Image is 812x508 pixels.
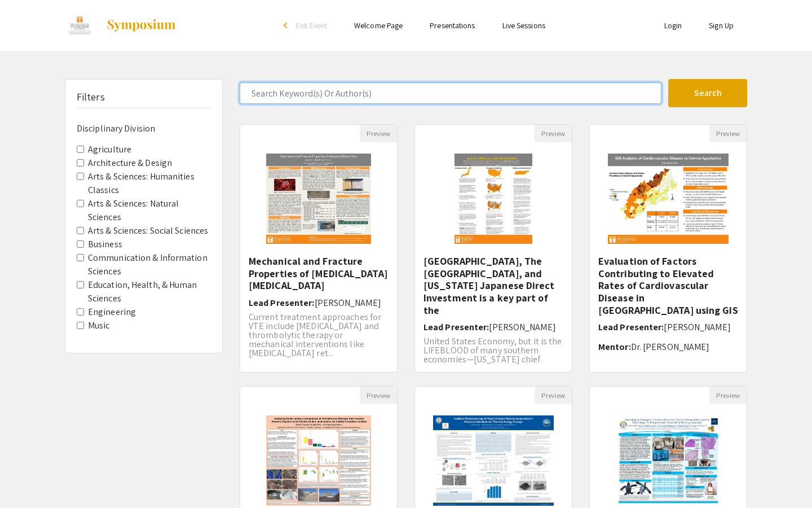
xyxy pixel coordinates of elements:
span: Exit Event [296,20,327,30]
span: Dr. [PERSON_NAME] [631,341,710,353]
h6: Lead Presenter: [249,297,389,308]
span: Mentor: [598,341,631,353]
button: Preview [709,387,747,404]
p: Current treatment approaches for VTE include [MEDICAL_DATA] and thrombolytic therapy or mechanica... [249,313,389,358]
div: Open Presentation <p>Japan, The US, and Tennessee <span style="color: white;">Japanese Direct Inv... [414,124,572,373]
span: [PERSON_NAME] [664,321,730,333]
label: Business [88,238,122,251]
h6: Lead Presenter: [423,322,563,332]
p: United States Economy, but it is the LIFEBLOOD of many southern economies—[US_STATE] chief among ... [423,337,563,382]
button: Search [668,79,747,107]
a: Discovery Day 2024 [65,11,176,40]
a: Sign Up [709,20,734,30]
button: Preview [709,125,747,142]
button: Preview [535,125,572,142]
div: Open Presentation <p class="ql-align-center"><strong style="background-color: transparent; color:... [589,124,747,373]
label: Arts & Sciences: Natural Sciences [88,197,211,224]
a: Login [664,20,682,30]
label: Education, Health, & Human Sciences [88,278,211,305]
button: Preview [535,387,572,404]
div: arrow_back_ios [284,22,290,29]
img: <p class="ql-align-center"><strong style="background-color: transparent; color: rgb(0, 0, 0);">Ev... [597,142,739,255]
button: Preview [360,387,397,404]
iframe: Chat [8,457,48,500]
h6: Disciplinary Division [77,123,211,134]
a: Live Sessions [502,20,545,30]
a: Presentations [430,20,475,30]
h5: Filters [77,91,105,103]
span: [PERSON_NAME] [489,321,555,333]
label: Arts & Sciences: Humanities Classics [88,170,211,197]
h5: [GEOGRAPHIC_DATA], The [GEOGRAPHIC_DATA], and [US_STATE] Japanese Direct Investment is a key part... [423,255,563,316]
input: Search Keyword(s) Or Author(s) [240,82,661,104]
a: Welcome Page [354,20,403,30]
h5: Evaluation of Factors Contributing to Elevated Rates of Cardiovascular Disease in [GEOGRAPHIC_DAT... [598,255,738,316]
label: Arts & Sciences: Social Sciences [88,224,208,238]
img: <p>Mechanical and Fracture Properties of Hematocrit Blood Clots​</p><p>​</p> [255,142,383,255]
label: Communication & Information Sciences [88,251,211,278]
img: Symposium by ForagerOne [106,19,176,32]
label: Engineering [88,305,136,319]
label: Music [88,319,110,332]
img: Discovery Day 2024 [65,11,95,40]
h6: Lead Presenter: [598,322,738,332]
h5: Mechanical and Fracture Properties of [MEDICAL_DATA] [MEDICAL_DATA]​​ [249,255,389,292]
label: Architecture & Design [88,156,172,170]
button: Preview [360,125,397,142]
img: <p>Japan, The US, and Tennessee <span style="color: white;">Japanese Direct Investment is a key p... [443,142,543,255]
div: Open Presentation <p>Mechanical and Fracture Properties of Hematocrit Blood Clots​</p><p>​</p> [240,124,398,373]
span: [PERSON_NAME] [315,297,381,309]
label: Agriculture [88,143,131,156]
